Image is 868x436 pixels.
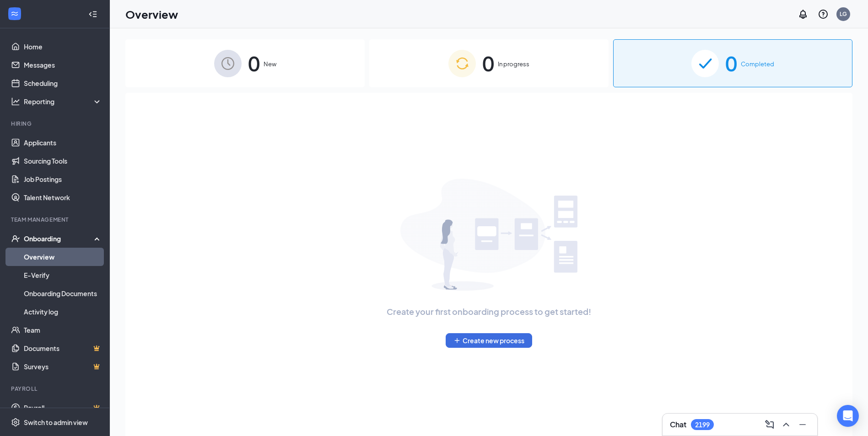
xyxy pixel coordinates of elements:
a: DocumentsCrown [24,339,102,357]
a: E-Verify [24,266,102,284]
svg: Minimize [797,419,808,430]
a: Scheduling [24,74,102,92]
svg: QuestionInfo [818,9,829,20]
svg: Settings [11,418,20,427]
span: New [264,59,276,69]
div: Onboarding [24,234,94,243]
svg: Collapse [88,10,97,19]
div: Hiring [11,120,100,128]
a: Team [24,321,102,339]
svg: Notifications [798,9,809,20]
a: Home [24,37,102,56]
span: In progress [498,59,529,69]
a: Messages [24,56,102,74]
svg: ChevronUp [781,419,792,430]
h1: Overview [125,6,178,22]
a: Onboarding Documents [24,284,102,303]
div: Open Intercom Messenger [837,405,859,427]
a: Job Postings [24,170,102,188]
span: 0 [482,48,494,79]
a: Overview [24,248,102,266]
svg: ComposeMessage [764,419,775,430]
svg: Analysis [11,97,20,106]
svg: UserCheck [11,234,20,243]
div: Reporting [24,97,102,106]
a: PayrollCrown [24,399,102,417]
a: Applicants [24,133,102,152]
div: LG [840,10,847,18]
div: Payroll [11,385,100,393]
button: ChevronUp [779,417,793,432]
a: SurveysCrown [24,357,102,376]
button: PlusCreate new process [446,333,532,348]
a: Talent Network [24,188,102,207]
span: Create your first onboarding process to get started! [387,305,591,318]
svg: WorkstreamLogo [10,9,19,18]
a: Sourcing Tools [24,152,102,170]
h3: Chat [670,420,686,430]
svg: Plus [453,337,461,344]
div: Switch to admin view [24,418,88,427]
div: Team Management [11,216,100,223]
a: Activity log [24,303,102,321]
span: Completed [741,59,774,69]
div: 2199 [695,421,710,429]
span: 0 [248,48,260,79]
button: ComposeMessage [762,417,777,432]
span: 0 [725,48,737,79]
button: Minimize [795,417,810,432]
